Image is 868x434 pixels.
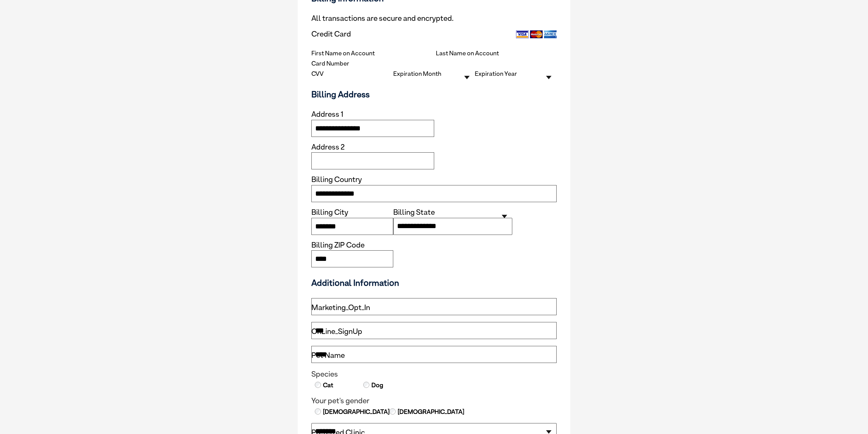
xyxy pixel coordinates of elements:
h3: Billing Address [311,89,557,99]
label: Billing State [393,208,435,216]
label: Address 2 [311,143,344,151]
label: Expiration Year [475,70,517,77]
label: [DEMOGRAPHIC_DATA] [322,407,389,416]
label: Expiration Month [393,70,441,77]
h3: Additional Information [309,278,559,288]
label: Billing ZIP Code [311,241,365,249]
label: Billing Country [311,176,362,183]
img: Amex [544,30,557,38]
img: Visa [516,30,529,38]
p: All transactions are secure and encrypted. [311,14,557,23]
label: Cat [322,381,333,390]
legend: Your pet's gender [311,396,557,405]
legend: Species [311,370,557,379]
label: Card Number [311,60,349,67]
img: Mastercard [530,30,543,38]
label: [DEMOGRAPHIC_DATA] [397,407,464,416]
label: Address 1 [311,110,343,118]
label: Dog [371,381,383,390]
label: First Name on Account [311,50,375,57]
label: Billing City [311,208,348,216]
label: Last Name on Account [436,50,499,57]
label: CVV [311,70,324,77]
div: Credit Card [311,26,351,41]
